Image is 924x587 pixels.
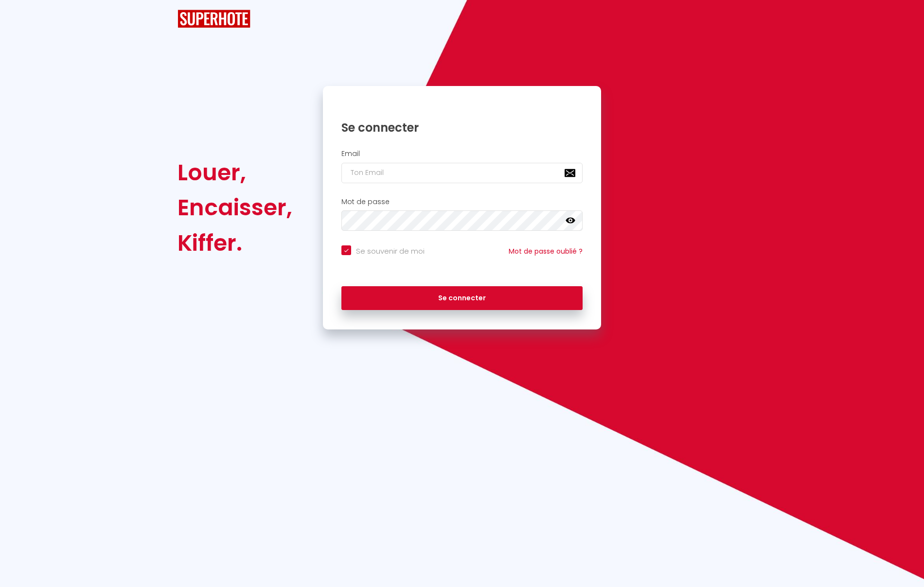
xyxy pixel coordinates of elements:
input: Ton Email [341,163,583,183]
div: Kiffer. [178,225,292,260]
h1: Se connecter [341,120,583,135]
div: Louer, [178,155,292,190]
h2: Mot de passe [341,198,583,206]
img: SuperHote logo [178,10,250,28]
a: Mot de passe oublié ? [509,246,583,256]
div: Encaisser, [178,190,292,225]
h2: Email [341,150,583,158]
button: Se connecter [341,286,583,311]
